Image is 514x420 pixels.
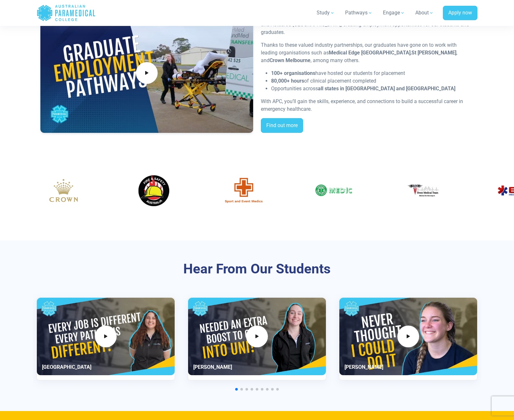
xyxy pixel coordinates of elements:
strong: 80,000+ hours [271,78,304,84]
strong: all states in [GEOGRAPHIC_DATA] and [GEOGRAPHIC_DATA] [318,85,455,92]
p: Thanks to these valued industry partnerships, our graduates have gone on to work with leading org... [261,41,474,64]
span: Go to slide 3 [245,388,248,391]
div: 25 / 60 [113,166,194,215]
strong: 100+ organisations [271,70,315,76]
div: 27 / 60 [294,166,374,215]
span: Go to slide 4 [251,388,253,391]
span: Go to slide 1 [235,388,238,391]
div: 28 / 60 [384,166,464,215]
strong: St [PERSON_NAME] [411,50,456,56]
div: 26 / 60 [203,166,284,215]
img: Logo [315,171,353,210]
span: Go to slide 7 [266,388,269,391]
strong: Crown Melbourne [269,57,311,63]
h3: Hear From Our Students [70,261,444,277]
li: Opportunities across [271,85,474,93]
img: Logo [225,171,263,210]
li: have hosted our students for placement [271,69,474,77]
a: Find out more [261,118,303,133]
span: Go to slide 2 [240,388,243,391]
strong: Medical Edge [GEOGRAPHIC_DATA] [329,50,410,56]
img: Logo [45,171,83,210]
div: 3 / 11 [339,297,477,380]
span: Go to slide 8 [271,388,274,391]
div: 1 / 11 [37,297,175,380]
div: 24 / 60 [23,166,104,215]
p: With APC, you’ll gain the skills, experience, and connections to build a successful career in eme... [261,98,474,113]
span: Go to slide 9 [276,388,279,391]
li: of clinical placement completed [271,77,474,85]
span: Go to slide 5 [256,388,258,391]
img: Logo [405,171,443,210]
img: Logo [135,171,173,210]
div: 2 / 11 [188,297,326,380]
span: Go to slide 6 [261,388,263,391]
